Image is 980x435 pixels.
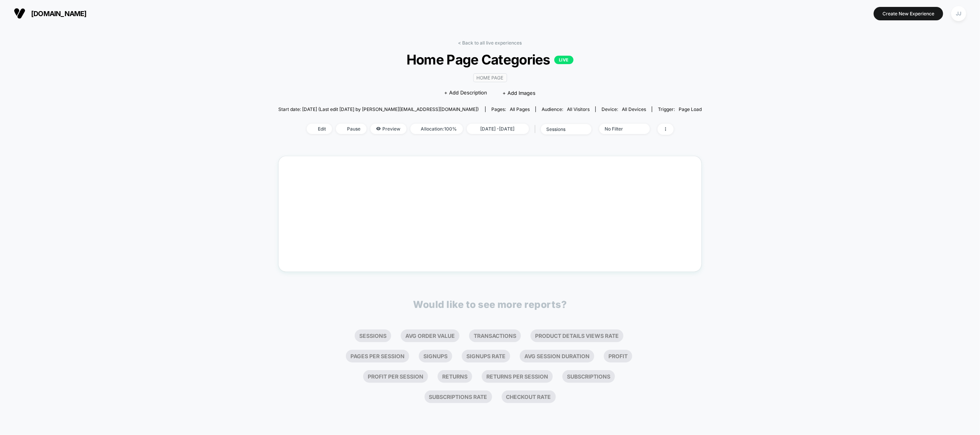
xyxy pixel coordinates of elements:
span: [DOMAIN_NAME] [31,10,87,18]
span: Preview [370,124,407,134]
span: Edit [307,124,332,134]
li: Transactions [469,329,521,342]
p: Would like to see more reports? [413,299,567,310]
div: Pages: [491,106,530,112]
span: all devices [622,106,646,112]
span: Start date: [DATE] (Last edit [DATE] by [PERSON_NAME][EMAIL_ADDRESS][DOMAIN_NAME]) [278,106,479,112]
span: all pages [510,106,530,112]
li: Profit Per Session [363,370,428,383]
div: Audience: [542,106,590,112]
span: Pause [336,124,367,134]
li: Returns Per Session [482,370,553,383]
li: Avg Session Duration [520,350,594,362]
span: Allocation: 100% [410,124,463,134]
li: Subscriptions Rate [425,390,492,403]
span: Page Load [679,106,702,112]
button: [DOMAIN_NAME] [12,7,89,20]
li: Returns [438,370,472,383]
span: | [533,124,541,135]
div: sessions [547,126,577,132]
img: Visually logo [14,8,25,19]
button: JJ [949,6,968,22]
div: No Filter [605,126,636,132]
div: Trigger: [658,106,702,112]
li: Signups [419,350,452,362]
span: Home Page Categories [299,51,681,68]
a: < Back to all live experiences [458,40,522,46]
li: Profit [604,350,632,362]
li: Checkout Rate [502,390,556,403]
li: Signups Rate [462,350,510,362]
span: + Add Images [503,90,536,96]
span: [DATE] - [DATE] [467,124,529,134]
p: LIVE [554,56,573,64]
span: All Visitors [567,106,590,112]
li: Pages Per Session [346,350,409,362]
li: Sessions [355,329,391,342]
li: Subscriptions [562,370,615,383]
li: Avg Order Value [401,329,459,342]
span: + Add Description [445,89,488,97]
span: Home Page [473,73,507,82]
div: JJ [951,6,966,21]
li: Product Details Views Rate [530,329,623,342]
button: Create New Experience [874,7,943,20]
span: Device: [595,106,652,112]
